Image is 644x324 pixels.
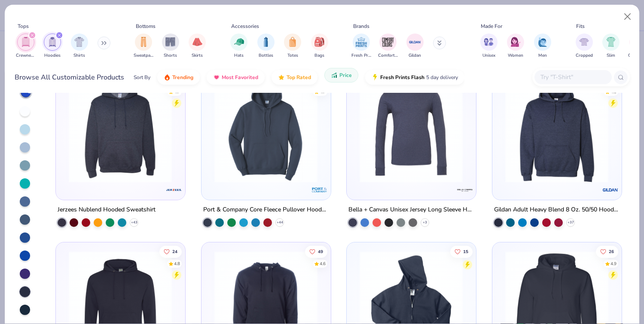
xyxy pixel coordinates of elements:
span: 15 [463,249,468,254]
button: filter button [134,34,153,59]
img: most_fav.gif [213,74,220,81]
button: filter button [406,34,424,59]
button: filter button [162,34,179,59]
img: Gildan Image [409,36,421,49]
span: Skirts [192,52,203,59]
button: filter button [189,34,206,59]
div: Browse All Customizable Products [15,72,124,83]
div: filter for Comfort Colors [378,34,398,59]
img: Men Image [538,37,547,47]
div: filter for Crewnecks [16,34,36,59]
div: filter for Hats [230,34,247,59]
span: Fresh Prints [351,52,371,59]
span: Sweatpants [134,52,153,59]
span: Comfort Colors [378,52,398,59]
div: filter for Totes [284,34,301,59]
span: + 44 [276,220,283,225]
img: Unisex Image [484,37,494,47]
button: filter button [378,34,398,59]
span: Most Favorited [222,74,258,81]
span: Slim [607,52,615,59]
input: Try "T-Shirt" [540,72,606,82]
div: Jerzees Nublend Hooded Sweatshirt [58,204,156,215]
img: Skirts Image [192,37,202,47]
span: Fresh Prints Flash [380,74,424,81]
button: Most Favorited [207,70,265,85]
button: Like [305,245,327,257]
button: Price [324,68,358,83]
div: 4.8 [610,89,617,95]
button: filter button [480,34,497,59]
div: 4.8 [174,260,180,267]
img: Sweatpants Image [139,37,148,47]
span: Bottles [259,52,273,59]
span: 49 [318,249,323,254]
div: filter for Sweatpants [134,34,153,59]
img: Crewnecks Image [21,37,31,47]
span: Unisex [482,52,495,59]
img: 9b7ef804-1c4c-4ad4-9a7f-7ec47fd89171 [64,79,176,183]
button: filter button [507,34,524,59]
span: Price [339,72,352,79]
button: filter button [16,34,36,59]
img: TopRated.gif [278,74,285,81]
img: Bags Image [314,37,324,47]
div: filter for Unisex [480,34,497,59]
div: 4.7 [174,89,180,95]
button: Trending [157,70,200,85]
img: trending.gif [164,74,171,81]
div: 4.6 [320,260,326,267]
img: Bottles Image [261,37,271,47]
div: Accessories [231,22,259,30]
img: Cropped Image [579,37,589,47]
button: filter button [257,34,275,59]
button: filter button [602,34,620,59]
div: filter for Men [534,34,551,59]
span: + 37 [567,220,574,225]
button: filter button [311,34,328,59]
span: Cropped [576,52,593,59]
div: Brands [353,22,369,30]
span: Totes [287,52,298,59]
span: Shorts [164,52,177,59]
img: d415e47b-da0a-4261-9a27-0ac4c8212585 [210,79,322,183]
img: Port & Company logo [311,181,328,198]
span: Women [508,52,523,59]
button: Fresh Prints Flash5 day delivery [365,70,464,85]
img: flash.gif [372,74,378,81]
button: filter button [284,34,301,59]
button: filter button [576,34,593,59]
div: Port & Company Core Fleece Pullover Hooded Sweatshirt [203,204,329,215]
img: Comfort Colors Image [382,36,394,49]
button: filter button [71,34,88,59]
button: filter button [534,34,551,59]
div: Gildan Adult Heavy Blend 8 Oz. 50/50 Hooded Sweatshirt [494,204,620,215]
div: 4.7 [320,89,326,95]
div: filter for Slim [602,34,620,59]
div: filter for Women [507,34,524,59]
span: Trending [172,74,193,81]
img: Bella + Canvas logo [456,181,473,198]
span: + 3 [423,220,427,225]
img: Women Image [511,37,521,47]
span: Shirts [73,52,85,59]
span: 5 day delivery [426,73,458,83]
button: filter button [230,34,247,59]
div: filter for Shirts [71,34,88,59]
img: 10cdf0d8-35ae-432a-b09d-8b50528dc6c0 [501,79,613,183]
button: Top Rated [272,70,317,85]
div: filter for Skirts [189,34,206,59]
img: Shirts Image [74,37,84,47]
span: + 43 [131,220,137,225]
button: Like [596,245,618,257]
div: Made For [481,22,502,30]
span: Top Rated [287,74,311,81]
img: Totes Image [288,37,297,47]
span: Hoodies [44,52,61,59]
div: filter for Shorts [162,34,179,59]
img: Gildan logo [601,181,619,198]
span: Bags [314,52,324,59]
div: filter for Cropped [576,34,593,59]
button: Close [620,9,636,25]
img: Slim Image [606,37,616,47]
